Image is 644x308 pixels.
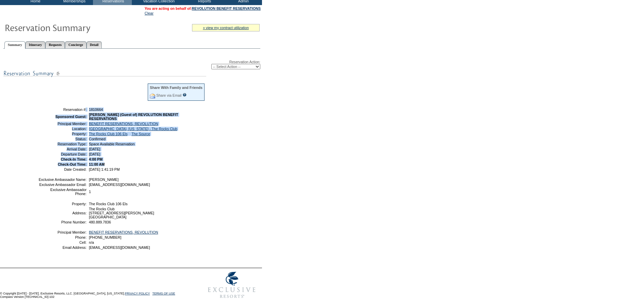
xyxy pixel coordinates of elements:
td: Exclusive Ambassador Email: [38,183,87,187]
div: Reservation Action: [3,60,260,69]
a: Requests [45,41,65,48]
td: Date Created: [38,167,87,171]
span: The Rocks Club 106 Els [89,202,127,206]
div: Share With Family and Friends [150,86,202,90]
a: » view my contract utilization [203,26,249,30]
strong: Check-Out Time: [58,162,87,166]
td: Location: [38,127,87,131]
img: subTtlResSummary.gif [3,69,206,78]
td: Reservation Type: [38,142,87,146]
span: [EMAIL_ADDRESS][DOMAIN_NAME] [89,183,150,187]
td: Phone Number: [38,220,87,224]
span: [DATE] [89,152,100,156]
td: Exclusive Ambassador Phone: [38,188,87,196]
span: 11:00 AM [89,162,104,166]
td: Principal Member: [38,122,87,126]
a: TERMS OF USE [152,292,175,295]
td: Principal Member: [38,230,87,234]
img: Exclusive Resorts [201,268,262,302]
a: Concierge [65,41,86,48]
td: Departure Date: [38,152,87,156]
input: What is this? [183,93,187,97]
span: Confirmed [89,137,105,141]
span: [EMAIL_ADDRESS][DOMAIN_NAME] [89,245,150,250]
td: Property: [38,132,87,136]
a: PRIVACY POLICY [125,292,150,295]
a: Clear [145,11,153,15]
a: BENEFIT RESERVATIONS, REVOLUTION [89,230,158,234]
span: n/a [89,240,94,244]
span: 1810664 [89,108,103,112]
span: [PHONE_NUMBER] [89,235,121,239]
img: Reservaton Summary [4,21,140,34]
span: Space Available Reservation [89,142,135,146]
a: Share via Email [156,93,182,97]
td: Status: [38,137,87,141]
a: Detail [87,41,102,48]
td: Reservation #: [38,108,87,112]
td: Email Address: [38,245,87,250]
td: Arrival Date: [38,147,87,151]
td: Phone: [38,235,87,239]
span: [PERSON_NAME] (Guest of) REVOLUTION BENEFIT RESERVATIONS [89,113,178,121]
td: Exclusive Ambassador Name: [38,177,87,182]
span: You are acting on behalf of: [145,6,261,10]
strong: Sponsored Guest: [55,115,87,119]
td: Property: [38,202,87,206]
a: Summary [4,41,25,49]
td: Cell: [38,240,87,244]
span: 4:00 PM [89,157,102,161]
strong: Check-In Time: [61,157,87,161]
span: 480.889.7836 [89,220,111,224]
a: The Source [132,132,150,136]
a: REVOLUTION BENEFIT RESERVATIONS [192,6,261,10]
a: Itinerary [25,41,45,48]
a: [GEOGRAPHIC_DATA], [US_STATE] - The Rocks Club [89,127,177,131]
span: [PERSON_NAME] [89,177,119,182]
span: 1 [89,190,91,194]
td: Address: [38,207,87,219]
span: [DATE] [89,147,100,151]
a: BENEFIT RESERVATIONS, REVOLUTION [89,122,158,126]
a: The Rocks Club 106 Els [89,132,127,136]
span: The Rocks Club [STREET_ADDRESS][PERSON_NAME] [GEOGRAPHIC_DATA] [89,207,154,219]
span: [DATE] 1:41:19 PM [89,167,120,171]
